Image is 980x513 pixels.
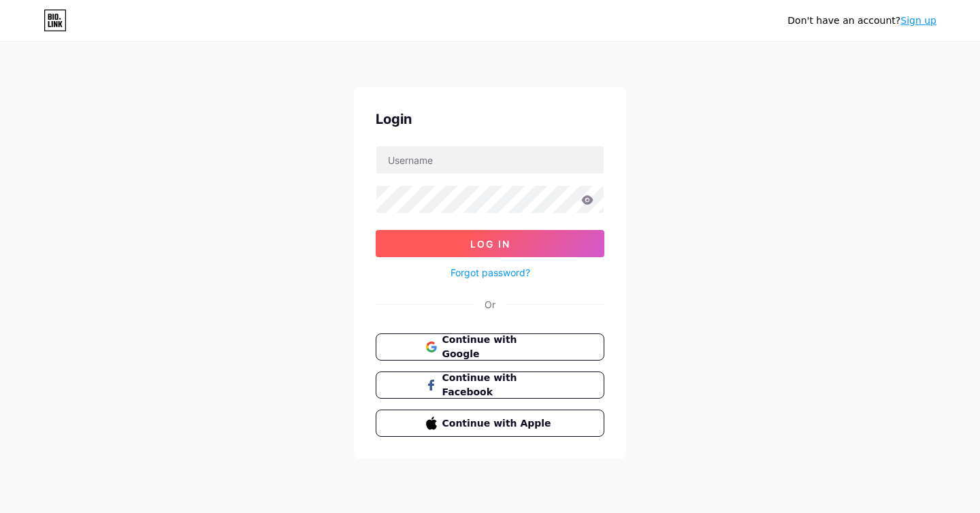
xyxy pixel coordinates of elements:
[470,238,510,250] span: Log In
[451,265,530,280] a: Forgot password?
[900,15,936,26] a: Sign up
[376,371,604,399] button: Continue with Facebook
[485,297,495,312] div: Or
[376,230,604,257] button: Log In
[376,333,604,361] button: Continue with Google
[442,416,555,431] span: Continue with Apple
[442,333,555,361] span: Continue with Google
[376,109,604,129] div: Login
[376,410,604,437] button: Continue with Apple
[376,146,604,173] input: Username
[442,371,555,399] span: Continue with Facebook
[787,14,936,28] div: Don't have an account?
